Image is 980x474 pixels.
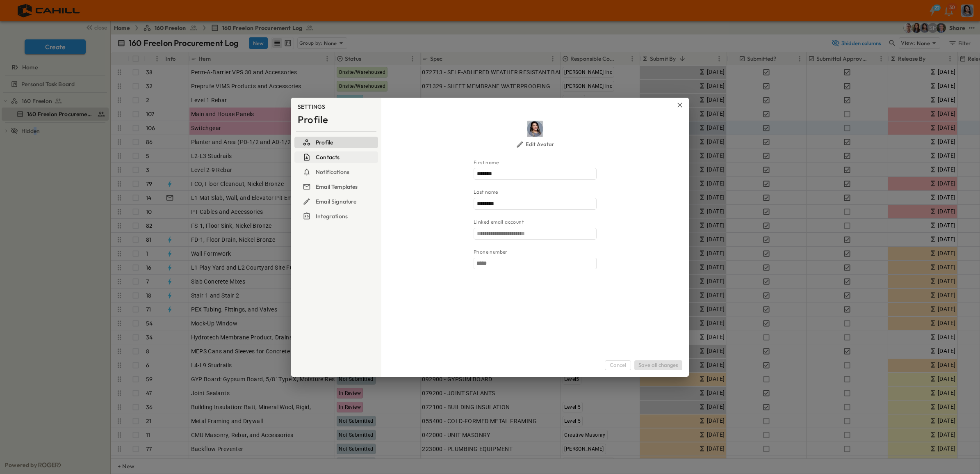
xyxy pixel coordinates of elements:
[474,188,597,196] p: Last name
[294,181,378,192] button: Email Templates
[316,212,348,220] h6: Integrations
[316,197,357,206] h6: Email Signature
[316,138,333,147] h6: Profile
[474,158,597,167] p: First name
[316,168,349,176] h6: Notifications
[527,121,543,137] img: Profile Picture
[294,137,378,148] button: Profile
[294,166,378,178] button: Notifications
[294,196,378,207] button: Email Signature
[294,211,378,222] button: Integrations
[474,218,597,226] p: Linked email account
[526,142,555,147] p: Edit Avatar
[316,183,358,191] h6: Email Templates
[298,103,375,111] p: SETTINGS
[298,112,328,126] p: Profile
[294,151,378,163] button: Contacts
[474,248,597,256] p: Phone number
[316,153,340,161] h6: Contacts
